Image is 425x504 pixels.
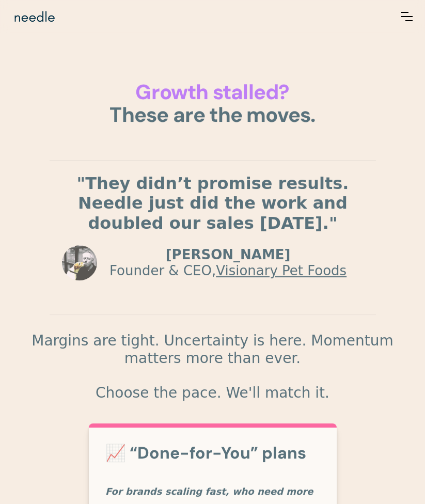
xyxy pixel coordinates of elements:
p: [PERSON_NAME] [109,247,347,263]
h1: These are the moves. [12,81,413,126]
p: Founder & CEO, [109,263,347,279]
h3: 📈 “Done-for-You” plans [105,444,320,462]
span: Growth stalled? [135,78,289,105]
p: Margins are tight. Uncertainty is here. Momentum matters more than ever. Choose the pace. We'll m... [12,332,413,401]
strong: "They didn’t promise results. Needle just did the work and doubled our sales [DATE]." [76,174,349,233]
a: Visionary Pet Foods [216,263,347,278]
div: menu [401,12,413,21]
